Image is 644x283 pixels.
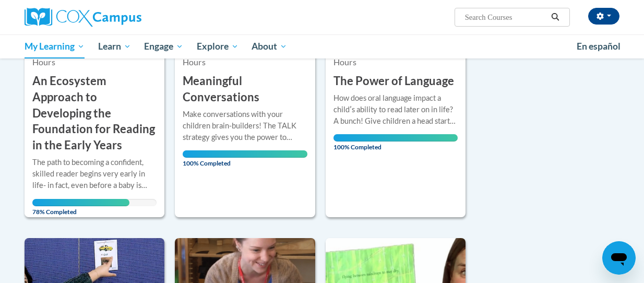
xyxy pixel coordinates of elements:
[32,157,157,191] div: The path to becoming a confident, skilled reader begins very early in life- in fact, even before ...
[577,41,621,52] span: En español
[333,92,458,127] div: How does oral language impact a childʹs ability to read later on in life? A bunch! Give children ...
[32,199,129,216] span: 78% Completed
[32,45,141,67] span: 3.5 Training Hours
[602,241,636,275] iframe: Button to launch messaging window
[137,34,190,58] a: Engage
[190,34,245,58] a: Explore
[333,134,458,151] span: 100% Completed
[588,8,619,25] button: Account Settings
[25,40,85,53] span: My Learning
[144,40,183,53] span: Engage
[32,73,157,154] h3: An Ecosystem Approach to Developing the Foundation for Reading in the Early Years
[183,109,307,143] div: Make conversations with your children brain-builders! The TALK strategy gives you the power to en...
[333,45,442,67] span: 2.5 Training Hours
[183,150,307,158] div: Your progress
[183,150,307,167] span: 100% Completed
[18,34,91,58] a: My Learning
[183,73,307,105] h3: Meaningful Conversations
[183,45,291,67] span: 1.5 Training Hours
[464,11,547,23] input: Search Courses
[197,40,238,53] span: Explore
[252,40,287,53] span: About
[547,11,563,23] button: Search
[32,199,129,206] div: Your progress
[91,34,138,58] a: Learn
[245,34,294,58] a: About
[570,36,627,57] a: En español
[333,73,454,89] h3: The Power of Language
[25,8,212,27] a: Cox Campus
[98,40,131,53] span: Learn
[333,134,458,141] div: Your progress
[17,34,627,58] div: Main menu
[25,8,141,27] img: Cox Campus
